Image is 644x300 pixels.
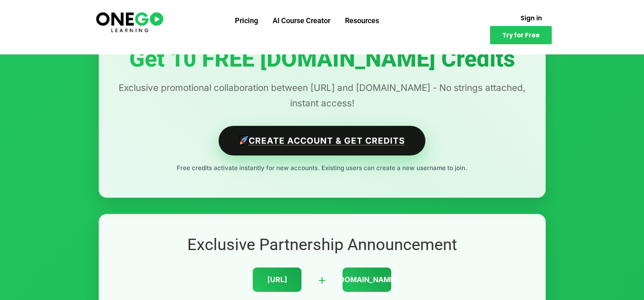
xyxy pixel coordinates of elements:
[511,10,552,26] a: Sign in
[228,10,265,31] a: Pricing
[219,126,425,155] a: Create Account & Get Credits
[115,47,529,72] h1: Get 10 FREE [DOMAIN_NAME] Credits
[265,10,338,31] a: AI Course Creator
[490,26,552,44] a: Try for Free
[253,268,301,292] div: [URL]
[115,163,529,173] p: Free credits activate instantly for new accounts. Existing users can create a new username to join.
[318,269,326,290] div: +
[520,15,542,21] span: Sign in
[115,80,529,111] p: Exclusive promotional collaboration between [URL] and [DOMAIN_NAME] - No strings attached, instan...
[343,268,391,292] div: [DOMAIN_NAME]
[338,10,386,31] a: Resources
[115,234,529,255] h2: Exclusive Partnership Announcement
[502,32,540,38] span: Try for Free
[240,136,248,145] img: 🚀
